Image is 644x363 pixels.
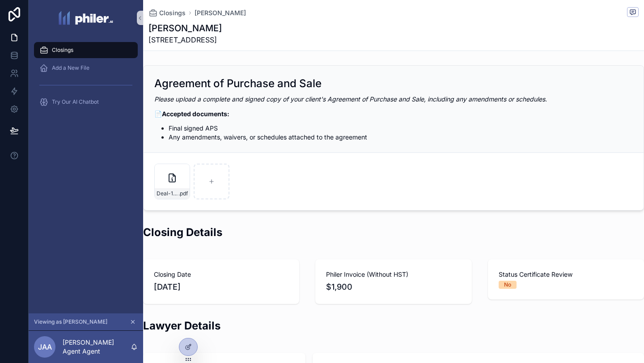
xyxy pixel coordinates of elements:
[157,190,178,197] span: Deal-1_00043_2025-Marc_test_form-adacd7b9-5dd8-4892-b486-bac8d42809e5
[154,95,547,103] em: Please upload a complete and signed copy of your client's Agreement of Purchase and Sale, includi...
[169,124,633,133] li: Final signed APS
[159,8,186,17] span: Closings
[29,36,143,122] div: scrollable content
[326,270,461,279] span: Philer Invoice (Without HST)
[52,46,73,54] span: Closings
[143,318,644,333] h2: Lawyer Details
[34,318,107,325] span: Viewing as [PERSON_NAME]
[154,76,322,91] h2: Agreement of Purchase and Sale
[178,190,188,197] span: .pdf
[148,34,222,45] span: [STREET_ADDRESS]
[195,8,246,17] a: [PERSON_NAME]
[499,270,633,279] span: Status Certificate Review
[34,94,138,110] a: Try Our AI Chatbot
[326,281,461,293] span: $1,900
[59,11,114,25] img: App logo
[154,109,633,118] p: 📄
[154,270,288,279] span: Closing Date
[52,98,99,106] span: Try Our AI Chatbot
[148,8,186,17] a: Closings
[143,225,644,240] h2: Closing Details
[162,110,229,118] strong: Accepted documents:
[34,60,138,76] a: Add a New File
[148,22,222,34] h1: [PERSON_NAME]
[52,64,89,72] span: Add a New File
[169,133,633,142] li: Any amendments, waivers, or schedules attached to the agreement
[63,338,131,356] p: [PERSON_NAME] Agent Agent
[154,281,288,293] span: [DATE]
[38,342,52,352] span: JAA
[504,281,511,289] div: No
[34,42,138,58] a: Closings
